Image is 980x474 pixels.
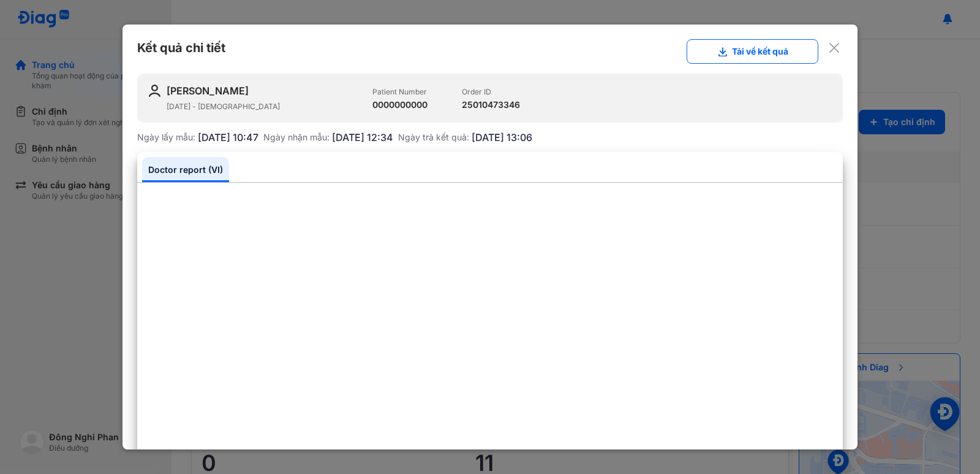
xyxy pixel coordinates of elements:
[198,132,258,142] span: [DATE] 10:47
[372,98,428,111] h3: 0000000000
[462,98,520,111] h3: 25010473346
[372,87,427,96] span: Patient Number
[462,87,491,96] span: Order ID
[137,132,258,142] div: Ngày lấy mẫu:
[687,39,818,64] button: Tải về kết quả
[263,132,393,142] div: Ngày nhận mẫu:
[142,157,229,182] a: Doctor report (VI)
[167,102,280,111] span: [DATE] - [DEMOGRAPHIC_DATA]
[398,132,532,142] div: Ngày trả kết quả:
[472,132,532,142] span: [DATE] 13:06
[167,83,372,98] h2: [PERSON_NAME]
[137,39,843,64] div: Kết quả chi tiết
[332,132,393,142] span: [DATE] 12:34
